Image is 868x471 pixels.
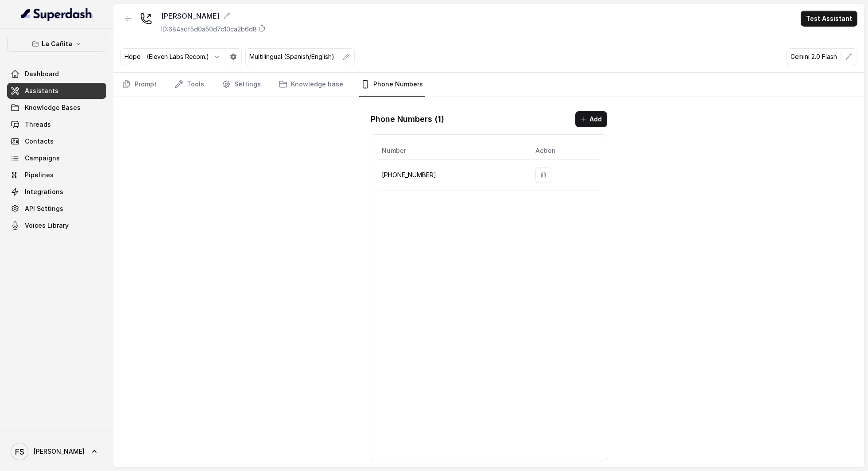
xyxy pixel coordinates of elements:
[575,111,607,127] button: Add
[120,73,857,97] nav: Tabs
[382,170,521,180] p: [PHONE_NUMBER]
[25,86,58,95] span: Assistants
[34,447,85,456] span: [PERSON_NAME]
[7,36,106,52] button: La Cañita
[25,171,54,179] span: Pipelines
[7,66,106,82] a: Dashboard
[249,52,334,61] p: Multilingual (Spanish/English)
[173,73,206,97] a: Tools
[801,11,857,27] button: Test Assistant
[161,25,257,34] p: ID: 684acf5d0a50d7c10ca2b6d8
[359,73,425,97] a: Phone Numbers
[25,204,63,213] span: API Settings
[371,112,444,126] h1: Phone Numbers ( 1 )
[21,7,93,21] img: light.svg
[7,218,106,234] a: Voices Library
[124,52,209,61] p: Hope - (Eleven Labs Recom.)
[7,184,106,200] a: Integrations
[7,133,106,149] a: Contacts
[42,39,72,49] p: La Cañita
[7,100,106,116] a: Knowledge Bases
[25,154,60,163] span: Campaigns
[120,73,159,97] a: Prompt
[277,73,345,97] a: Knowledge base
[161,11,266,21] div: [PERSON_NAME]
[220,73,263,97] a: Settings
[7,83,106,99] a: Assistants
[25,103,81,112] span: Knowledge Bases
[790,52,837,61] p: Gemini 2.0 Flash
[7,117,106,132] a: Threads
[378,142,528,160] th: Number
[528,142,600,160] th: Action
[25,187,63,196] span: Integrations
[25,221,69,230] span: Voices Library
[25,70,59,78] span: Dashboard
[25,137,54,146] span: Contacts
[7,439,106,464] a: [PERSON_NAME]
[7,201,106,217] a: API Settings
[25,120,51,129] span: Threads
[7,167,106,183] a: Pipelines
[15,447,24,456] text: FS
[7,150,106,166] a: Campaigns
